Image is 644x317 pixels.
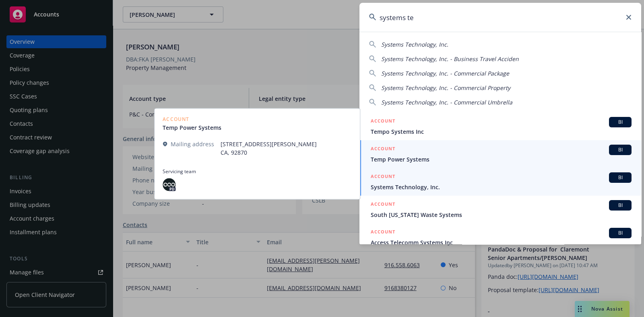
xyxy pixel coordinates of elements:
a: ACCOUNTBISouth [US_STATE] Waste Systems [359,196,641,223]
a: ACCOUNTBITemp Power Systems [359,140,641,168]
h5: ACCOUNT [371,117,395,127]
h5: ACCOUNT [371,145,395,154]
h5: ACCOUNT [371,228,395,237]
a: ACCOUNTBIAccess Telecomm Systems Inc [359,223,641,260]
span: BI [612,202,628,209]
span: Systems Technology, Inc. [381,41,448,48]
a: ACCOUNTBITempo Systems Inc [359,112,641,140]
span: Tempo Systems Inc [371,127,632,136]
span: Systems Technology, Inc. [371,183,632,191]
span: South [US_STATE] Waste Systems [371,211,632,219]
span: Systems Technology, Inc. - Commercial Property [381,84,510,92]
span: BI [612,174,628,181]
span: Systems Technology, Inc. - Commercial Package [381,70,509,77]
a: ACCOUNTBISystems Technology, Inc. [359,168,641,196]
span: Temp Power Systems [371,155,632,164]
h5: ACCOUNT [371,200,395,210]
span: BI [612,146,628,153]
span: BI [612,119,628,126]
input: Search... [359,3,641,32]
span: Systems Technology, Inc. - Business Travel Acciden [381,55,519,63]
span: Systems Technology, Inc. - Commercial Umbrella [381,98,512,106]
span: Access Telecomm Systems Inc [371,238,632,247]
span: BI [612,229,628,237]
h5: ACCOUNT [371,172,395,182]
